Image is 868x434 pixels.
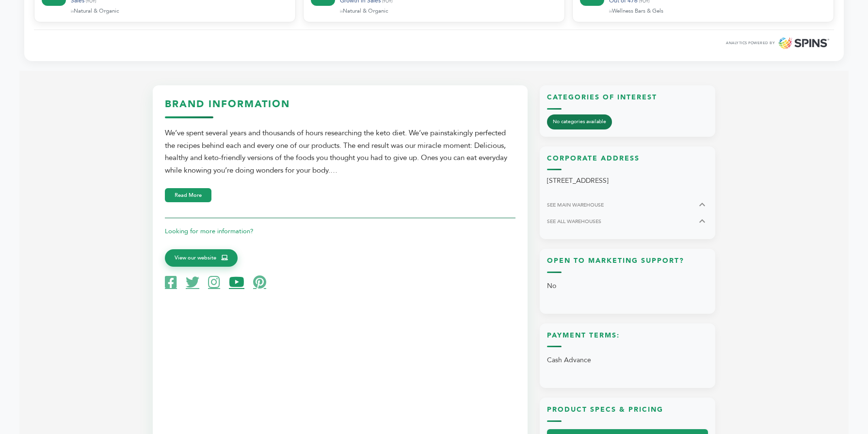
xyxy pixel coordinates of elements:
div: Wellness Bars & Gels [609,7,826,15]
div: We’ve spent several years and thousands of hours researching the keto diet. We’ve painstakingly p... [165,127,515,177]
h3: Payment Terms: [547,331,708,348]
span: No categories available [547,114,612,129]
button: SEE ALL WAREHOUSES [547,215,708,227]
p: [STREET_ADDRESS] [547,175,708,187]
p: No [547,278,708,294]
div: Natural & Organic [340,7,557,15]
a: View our website [165,249,238,267]
span: in [71,9,74,14]
span: SEE ALL WAREHOUSES [547,218,601,225]
span: ANALYTICS POWERED BY [726,40,775,46]
span: in [340,9,343,14]
span: in [609,9,612,14]
p: Cash Advance [547,352,708,369]
div: Natural & Organic [71,7,288,15]
span: SEE MAIN WAREHOUSE [547,201,604,209]
p: Looking for more information? [165,225,515,237]
button: SEE MAIN WAREHOUSE [547,199,708,210]
h3: Product Specs & Pricing [547,405,708,422]
h3: Open to Marketing Support? [547,256,708,273]
span: View our website [175,254,216,262]
img: SPINS [779,37,829,49]
h3: Corporate Address [547,154,708,171]
h3: Brand Information [165,97,515,118]
button: Read More [165,188,211,202]
h3: Categories of Interest [547,93,708,110]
